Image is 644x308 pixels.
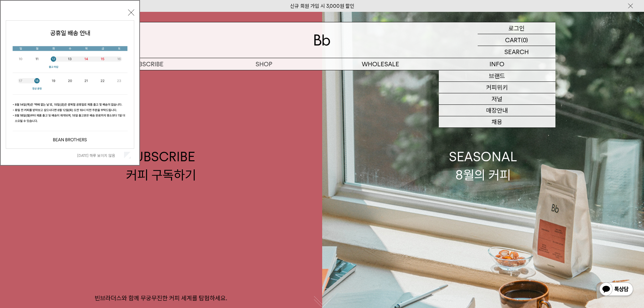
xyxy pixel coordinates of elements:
a: 채용 [439,116,555,128]
img: cb63d4bbb2e6550c365f227fdc69b27f_113810.jpg [6,21,134,148]
a: 브랜드 [439,70,555,82]
a: 신규 회원 가입 시 3,000원 할인 [290,3,354,9]
div: SUBSCRIBE 커피 구독하기 [126,148,196,184]
p: INFO [439,58,555,70]
button: 닫기 [128,9,134,16]
img: 로고 [314,34,330,46]
p: CART [505,34,521,46]
p: WHOLESALE [322,58,439,70]
div: SEASONAL 8월의 커피 [449,148,517,184]
a: CART (0) [478,34,555,46]
a: SUBSCRIBE [89,58,206,70]
a: 저널 [439,93,555,105]
p: (0) [521,34,528,46]
a: 로그인 [478,22,555,34]
a: 커피위키 [439,82,555,93]
a: 매장안내 [439,105,555,116]
p: 로그인 [508,22,525,34]
p: SEARCH [504,46,529,58]
label: [DATE] 하루 보이지 않음 [77,153,123,158]
img: 카카오톡 채널 1:1 채팅 버튼 [599,282,634,298]
a: SHOP [206,58,322,70]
